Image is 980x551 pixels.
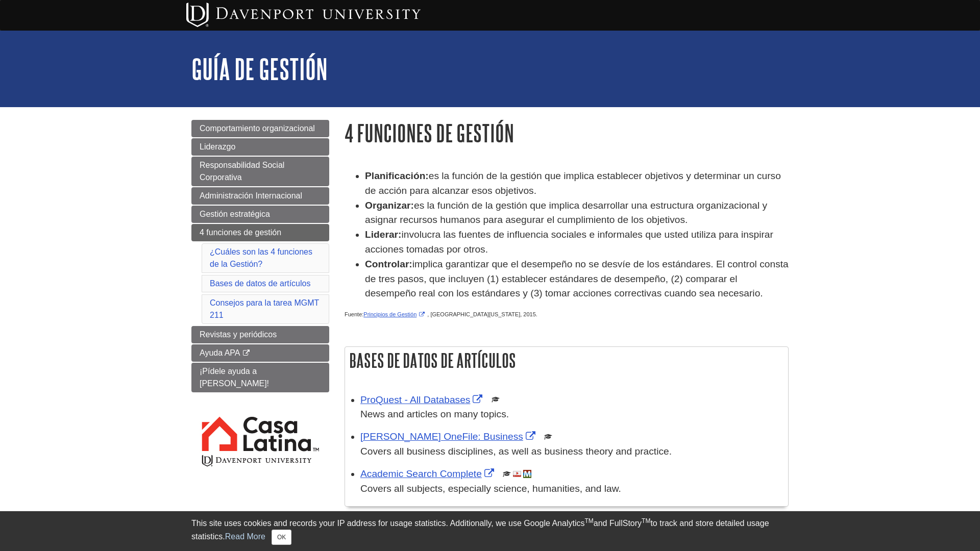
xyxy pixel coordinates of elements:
[191,120,329,486] div: Guide Page Menu
[200,348,240,357] span: Ayuda APA
[191,206,329,223] a: Gestión estratégica
[584,517,593,524] sup: TM
[191,187,329,205] a: Administración Internacional
[503,470,511,478] img: Scholarly or Peer Reviewed
[513,470,521,478] img: Audio & Video
[191,224,329,241] a: 4 funciones de gestión
[200,161,284,182] span: Responsabilidad Social Corporativa
[365,229,401,240] strong: Liderar:
[191,363,329,392] a: ¡Pídele ayuda a [PERSON_NAME]!
[186,3,421,27] img: Davenport University
[200,142,235,151] span: Liderazgo
[200,228,281,237] span: 4 funciones de gestión
[191,344,329,362] a: Ayuda APA
[345,120,789,146] h1: 4 funciones de gestión
[365,228,789,257] li: involucra las fuentes de influencia sociales e informales que usted utiliza para inspirar accione...
[365,169,789,198] li: es la función de la gestión que implica establecer objetivos y determinar un curso de acción para...
[360,444,783,459] p: Covers all business disciplines, as well as business theory and practice.
[360,468,497,479] a: Link opens in new window
[544,433,552,441] img: Scholarly or Peer Reviewed
[492,395,500,404] img: Scholarly or Peer Reviewed
[191,120,329,137] a: Comportamiento organizacional
[225,532,265,541] a: Read More
[210,298,319,319] a: Consejos para la tarea MGMT 211
[360,431,538,442] a: Link opens in new window
[363,311,427,317] a: Link opens in new window
[345,347,788,374] h2: Bases de datos de artículos
[642,517,650,524] sup: TM
[191,326,329,343] a: Revistas y periódicos
[191,157,329,186] a: Responsabilidad Social Corporativa
[523,470,531,478] img: MeL (Michigan electronic Library)
[200,367,269,388] span: ¡Pídele ayuda a [PERSON_NAME]!
[210,247,312,268] a: ¿Cuáles son las 4 funciones de la Gestión?
[200,124,315,133] span: Comportamiento organizacional
[191,138,329,156] a: Liderazgo
[191,517,789,545] div: This site uses cookies and records your IP address for usage statistics. Additionally, we use Goo...
[365,257,789,301] li: implica garantizar que el desempeño no se desvíe de los estándares. El control consta de tres pas...
[191,53,328,85] a: Guía de Gestión
[345,311,537,317] span: Fuente: , [GEOGRAPHIC_DATA][US_STATE], 2015.
[365,198,789,228] li: es la función de la gestión que implica desarrollar una estructura organizacional y asignar recur...
[200,210,270,218] span: Gestión estratégica
[242,350,251,357] i: This link opens in a new window
[365,170,429,181] strong: Planificación:
[365,200,414,211] strong: Organizar:
[210,279,310,288] a: Bases de datos de artículos
[360,394,485,405] a: Link opens in new window
[272,530,291,545] button: Close
[360,482,783,496] p: Covers all subjects, especially science, humanities, and law.
[200,191,302,200] span: Administración Internacional
[365,259,412,269] strong: Controlar:
[360,407,783,422] p: News and articles on many topics.
[200,330,277,339] span: Revistas y periódicos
